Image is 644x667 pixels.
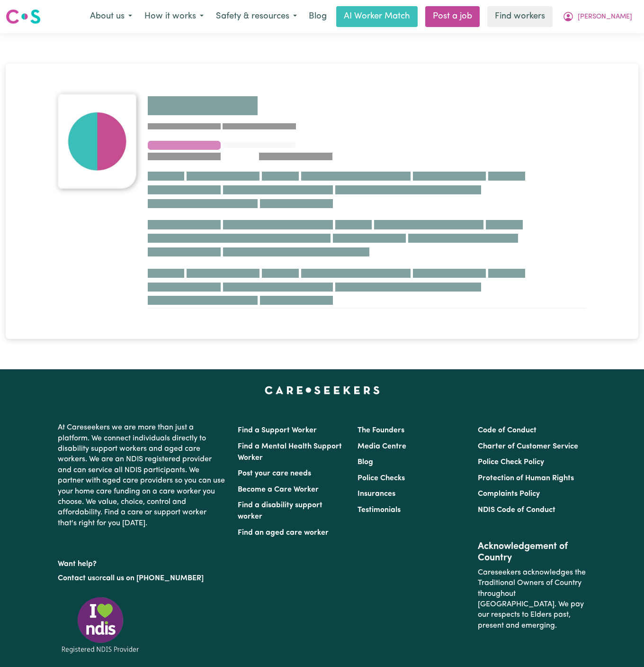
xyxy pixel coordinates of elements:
a: NDIS Code of Conduct [478,506,555,514]
a: Police Check Policy [478,458,544,466]
a: Become a Care Worker [238,486,319,493]
a: Find an aged care worker [238,529,329,537]
a: Careseekers home page [265,386,380,394]
a: Find workers [487,6,553,27]
a: AI Worker Match [336,6,418,27]
a: Charter of Customer Service [478,443,578,450]
button: My Account [556,7,638,27]
p: or [58,569,226,587]
a: The Founders [358,427,404,434]
a: Blog [303,6,332,27]
img: Registered NDIS provider [58,595,143,655]
a: Police Checks [358,475,405,482]
span: [PERSON_NAME] [578,12,632,22]
a: Post a job [425,6,480,27]
a: Media Centre [358,443,406,450]
button: How it works [138,7,210,27]
a: Contact us [58,575,95,582]
p: At Careseekers we are more than just a platform. We connect individuals directly to disability su... [58,419,226,532]
button: Safety & resources [210,7,303,27]
a: Code of Conduct [478,427,537,434]
p: Want help? [58,555,226,569]
img: Careseekers logo [6,8,41,25]
a: Careseekers logo [6,6,41,27]
a: call us on [PHONE_NUMBER] [102,575,204,582]
h2: Acknowledgement of Country [478,541,586,564]
a: Complaints Policy [478,490,540,498]
a: Find a disability support worker [238,502,322,521]
button: About us [84,7,138,27]
a: Insurances [358,490,395,498]
a: Blog [358,458,373,466]
a: Find a Mental Health Support Worker [238,443,342,462]
a: Testimonials [358,506,401,514]
a: Post your care needs [238,470,311,477]
a: Find a Support Worker [238,427,317,434]
a: Protection of Human Rights [478,475,574,482]
p: Careseekers acknowledges the Traditional Owners of Country throughout [GEOGRAPHIC_DATA]. We pay o... [478,564,586,635]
